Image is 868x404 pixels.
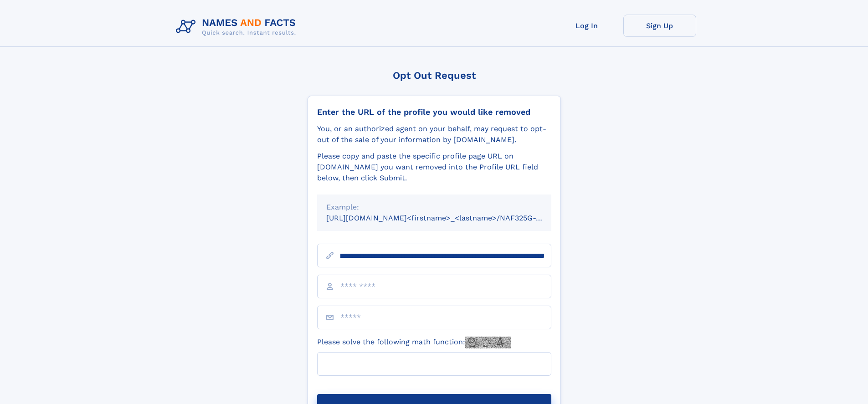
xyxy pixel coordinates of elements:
[317,337,511,348] label: Please solve the following math function:
[317,107,551,117] div: Enter the URL of the profile you would like removed
[326,214,569,222] small: [URL][DOMAIN_NAME]<firstname>_<lastname>/NAF325G-xxxxxxxx
[317,123,551,145] div: You, or an authorized agent on your behalf, may request to opt-out of the sale of your informatio...
[308,70,561,81] div: Opt Out Request
[172,15,303,39] img: Logo Names and Facts
[623,15,696,37] a: Sign Up
[317,151,551,184] div: Please copy and paste the specific profile page URL on [DOMAIN_NAME] you want removed into the Pr...
[326,202,542,213] div: Example:
[550,15,623,37] a: Log In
